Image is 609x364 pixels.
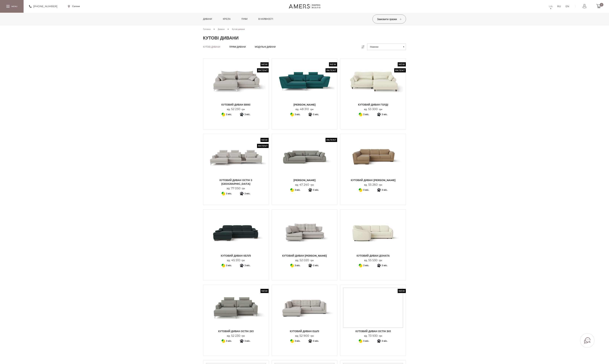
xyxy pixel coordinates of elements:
[364,183,382,187] p: від грн
[260,289,269,293] span: New
[218,28,225,31] a: Дивани
[363,188,369,192] span: 3 міс.
[364,108,382,111] p: від грн
[203,35,406,41] h1: Кутові дивани
[226,339,232,343] span: 3 міс.
[295,334,314,338] p: від грн
[295,188,301,192] span: 3 міс.
[255,45,276,48] a: Модульні дивани
[313,263,319,268] span: 3 міс.
[256,13,276,25] a: в наявності
[382,263,388,268] span: 3 міс.
[296,108,314,111] p: від грн
[600,3,603,7] span: 0
[367,334,379,337] span: 73 930
[206,137,266,190] a: New Patent Кутовий диван ОСТІН з тумбою Кутовий диван ОСТІН з тумбою Кутовий диван ОСТІН з [GEOGR...
[364,259,382,262] p: від грн
[245,263,250,268] span: 3 міс.
[206,178,266,186] span: Кутовий диван ОСТІН з [GEOGRAPHIC_DATA]
[295,259,314,262] p: від грн
[257,144,269,148] span: Patent
[398,62,406,66] span: New
[377,18,401,21] span: Замовити зразки
[200,13,215,25] a: Дивани
[549,4,553,9] a: UA
[275,61,335,111] a: New Patent Кутовий Диван Грейсі Кутовий Диван Грейсі [PERSON_NAME] від48 310грн
[298,258,310,262] span: 52 020
[230,187,242,190] span: 77 050
[218,28,225,30] span: Дивани
[226,191,232,196] span: 3 міс.
[343,288,403,338] a: New Кутовий диван ОСТІН 3x1 Кутовий диван ОСТІН 3x1 Кутовий диван ОСТІН 3x1 від73 930грн
[367,43,406,50] button: Новинки
[203,28,211,30] span: Головна
[313,112,319,117] span: 3 міс.
[557,4,561,9] a: RU
[227,334,245,338] p: від грн
[299,107,310,111] span: 48 310
[367,107,379,111] span: 53 300
[245,339,250,343] span: 3 міс.
[260,138,269,142] span: New
[343,178,403,182] span: Кутовий диван [PERSON_NAME]
[313,188,319,192] span: 3 міс.
[343,137,403,187] a: Кутовий диван Софія Кутовий диван Софія Кутовий диван [PERSON_NAME] від55 260грн
[363,112,369,117] span: 3 міс.
[206,61,266,111] a: New Patent Кутовий диван ВІККІ Кутовий диван ВІККІ Кутовий диван ВІККІ від52 230грн
[565,4,569,9] a: EN
[226,263,232,268] span: 3 міс.
[29,4,57,9] a: [PHONE_NUMBER]
[382,112,388,117] span: 3 міс.
[367,183,379,186] span: 55 260
[206,254,266,258] span: Кутовий диван КЕЛЛІ
[295,339,301,343] span: 3 міс.
[260,62,269,66] span: New
[206,288,266,338] a: New Кутовий диван ОСТІН 2x1 Кутовий диван ОСТІН 2x1 Кутовий диван ОСТІН 2x1 від52 230грн
[275,212,335,262] a: Кутовий диван Ніколь Кутовий диван Ніколь Кутовий диван [PERSON_NAME] від52 020грн
[227,259,245,262] p: від грн
[343,103,403,106] span: Кутовий диван ГОЛДІ
[364,334,382,338] p: від грн
[206,329,266,333] span: Кутовий диван ОСТІН 2x1
[227,108,245,111] p: від грн
[257,68,269,72] span: Patent
[230,258,242,262] span: 45 510
[275,103,335,106] span: [PERSON_NAME]
[298,183,310,186] span: 47 240
[275,178,335,182] span: [PERSON_NAME]
[275,254,335,258] span: Кутовий диван [PERSON_NAME]
[230,107,242,111] span: 52 230
[343,254,403,258] span: Кутовий диван ДОНАТА
[298,334,310,337] span: 52 900
[220,13,233,25] a: Крісла
[363,339,369,343] span: 3 міс.
[245,112,250,117] span: 3 міс.
[229,45,246,48] span: Прямі дивани
[398,289,406,293] span: New
[203,28,211,31] a: Головна
[313,339,319,343] span: 3 міс.
[230,334,242,337] span: 52 230
[227,187,245,190] p: від грн
[382,188,388,192] span: 3 міс.
[367,258,379,262] span: 55 530
[245,191,250,196] span: 3 міс.
[275,288,335,338] a: Кутовий диван ЕШЛІ Кутовий диван ЕШЛІ Кутовий диван ЕШЛІ від52 900грн
[394,68,406,72] span: Patent
[372,14,406,24] button: Замовити зразки
[295,112,301,117] span: 3 міс.
[275,137,335,187] a: Patent Кутовий Диван ДЖЕММА Кутовий Диван ДЖЕММА [PERSON_NAME] від47 240грн
[206,212,266,262] a: Кутовий диван КЕЛЛІ Кутовий диван КЕЛЛІ Кутовий диван КЕЛЛІ від45 510грн
[275,329,335,333] span: Кутовий диван ЕШЛІ
[295,183,314,187] p: від грн
[295,263,301,268] span: 3 міс.
[206,103,266,106] span: Кутовий диван ВІККІ
[329,62,337,66] span: New
[68,5,80,8] a: Салони
[326,138,337,142] span: Patent
[343,212,403,262] a: Кутовий диван ДОНАТА Кутовий диван ДОНАТА Кутовий диван ДОНАТА від55 530грн
[343,61,403,111] a: New Patent Кутовий диван ГОЛДІ Кутовий диван ГОЛДІ Кутовий диван ГОЛДІ від53 300грн
[239,13,250,25] a: Пуфи
[343,329,403,333] span: Кутовий диван ОСТІН 3x1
